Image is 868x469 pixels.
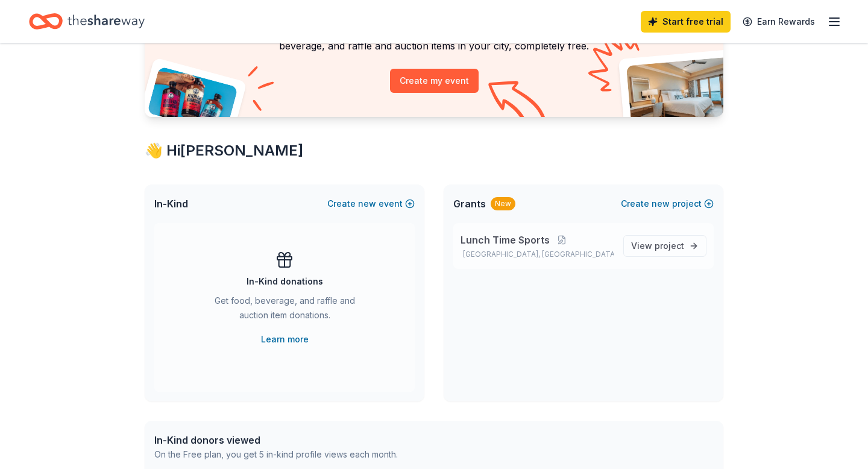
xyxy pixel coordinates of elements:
a: Home [29,7,145,36]
div: Get food, beverage, and raffle and auction item donations. [203,294,366,327]
p: [GEOGRAPHIC_DATA], [GEOGRAPHIC_DATA] [461,250,614,259]
div: In-Kind donations [247,274,323,289]
a: Learn more [261,332,309,347]
a: Earn Rewards [735,11,822,33]
span: new [652,197,670,211]
span: In-Kind [154,197,188,211]
a: Start free trial [641,11,731,33]
button: Createnewproject [621,197,714,211]
button: Create my event [390,69,479,93]
div: New [491,197,515,210]
span: new [358,197,376,211]
img: Curvy arrow [488,81,549,126]
button: Createnewevent [327,197,415,211]
span: project [655,241,684,251]
div: In-Kind donors viewed [154,433,398,447]
a: View project [623,235,706,257]
span: Grants [453,197,486,211]
span: Lunch Time Sports [461,233,550,247]
div: 👋 Hi [PERSON_NAME] [145,141,723,160]
span: View [631,239,684,253]
div: On the Free plan, you get 5 in-kind profile views each month. [154,447,398,462]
